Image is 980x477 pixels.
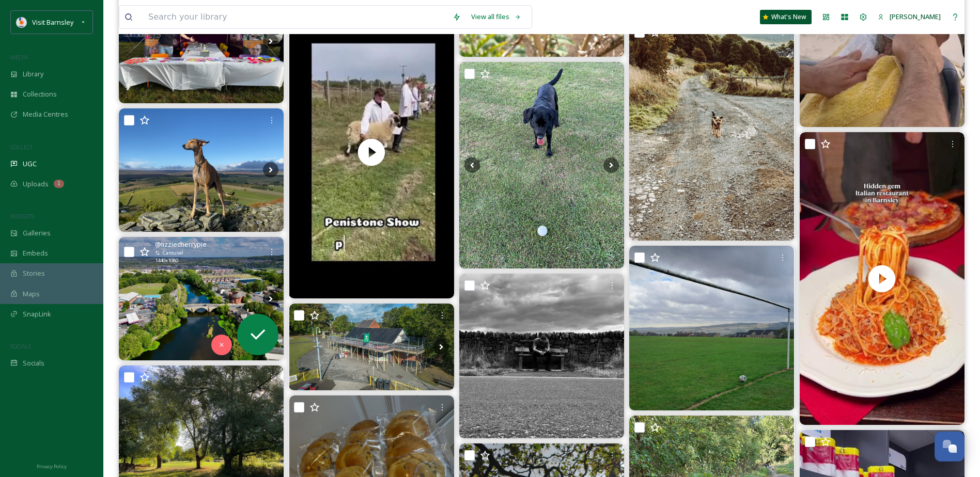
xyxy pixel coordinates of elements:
[459,274,624,438] img: Happy to announce my first release ‘Winds’ is now live on streaming platforms 🙂 #newmusic #musicr...
[155,240,207,249] span: @ lizziecherrypie
[23,179,49,189] span: Uploads
[10,212,34,220] span: WIDGETS
[760,10,812,24] a: What's New
[37,463,67,470] span: Privacy Policy
[23,309,51,319] span: SnapLink
[289,304,454,390] img: 💚 Take a look at some photos from our recent job at Locke Park Café in Barnsley! 🏗️ #Barnsley #Lo...
[119,108,284,232] img: Queen of Millhouse Green 👸🏼 Our favourite morning walk up the hill, Stevie loves a viewpoint! 😍🤩 ...
[466,7,526,27] a: View all files
[873,7,946,27] a: [PERSON_NAME]
[23,358,44,368] span: Socials
[32,18,73,27] span: Visit Barnsley
[23,289,40,299] span: Maps
[800,132,965,425] img: thumbnail
[459,62,624,268] img: The weekend is here! Lovely walks with this lot today - Jasper, Poppy, Winnie, Wilf, Buddy, Tink,...
[17,17,27,27] img: barnsley-logo-in-colour.png
[629,246,794,410] img: ⚽️ Jump, Barnsley #viewsofbarnsley #photography #LoveWhereYouLiveBarnsley #barnsley
[890,12,941,21] span: [PERSON_NAME]
[10,143,33,151] span: COLLECT
[143,6,447,28] input: Search your library
[155,257,178,264] span: 1440 x 1080
[23,159,37,169] span: UGC
[10,53,28,61] span: MEDIA
[54,180,64,188] div: 1
[629,21,794,240] img: “I believe I can fly, I believe I can touch the sky” 🎶 Is it a bird? 🐦 Is it a plane? ✈️ Nope! Ju...
[23,228,51,238] span: Galleries
[800,132,965,425] video: A gorgeous little Italian in the heart of Barnsley 🍝 1 Momento, Barnsley 📍 1momentobarnsley_ . . ...
[10,342,31,350] span: SOCIALS
[23,248,48,258] span: Embeds
[23,69,43,79] span: Library
[935,432,965,462] button: Open Chat
[23,268,45,278] span: Stories
[23,109,68,119] span: Media Centres
[119,237,284,360] img: Was in some nice spots in gods own county yesterday #yorkshire #castleford #barnsley #tarn #drone...
[289,6,454,299] img: thumbnail
[163,249,183,257] span: Carousel
[37,459,67,472] a: Privacy Policy
[23,89,57,99] span: Collections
